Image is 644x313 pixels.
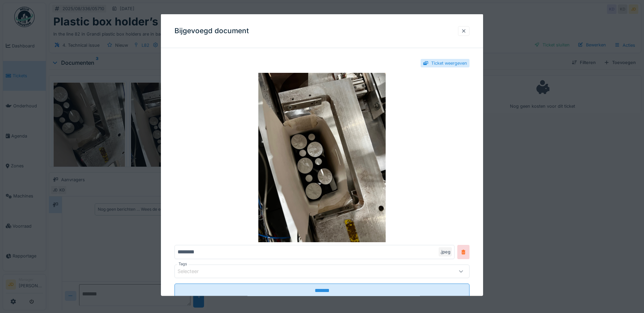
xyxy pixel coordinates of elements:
[178,268,208,275] div: Selecteer
[174,73,470,242] img: b8aafe4d-14b7-443a-9e28-763098108b24-IMG_1065.jpeg
[177,261,188,267] label: Tags
[174,27,249,35] h3: Bijgevoegd document
[439,247,452,256] div: .jpeg
[431,60,467,66] div: Ticket weergeven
